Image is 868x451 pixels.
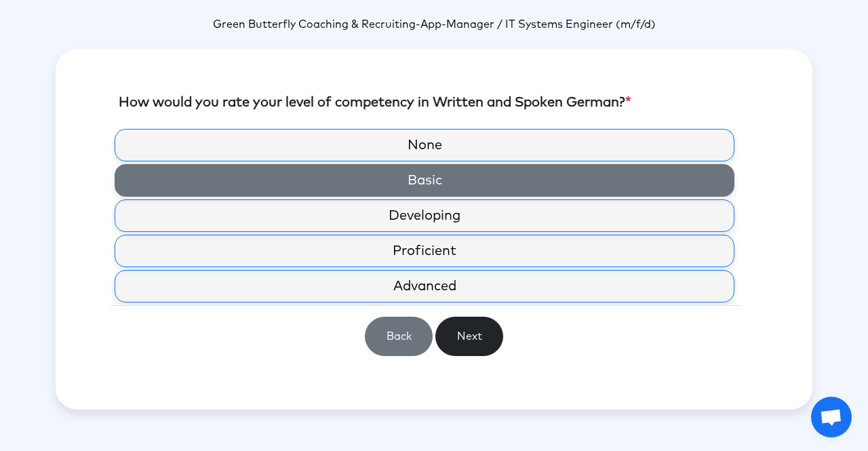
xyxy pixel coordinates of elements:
[115,199,734,232] label: Developing
[56,16,812,33] p: -
[811,397,852,437] a: Open chat
[115,270,734,302] label: Advanced
[213,19,416,30] span: Green Butterfly Coaching & Recruiting
[115,129,734,161] label: None
[435,317,503,356] button: Next
[119,92,631,113] label: How would you rate your level of competency in Written and Spoken German?
[420,19,656,30] span: App-Manager / IT Systems Engineer (m/f/d)
[115,164,734,197] label: Basic
[365,317,433,356] button: Back
[115,235,734,267] label: Proficient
